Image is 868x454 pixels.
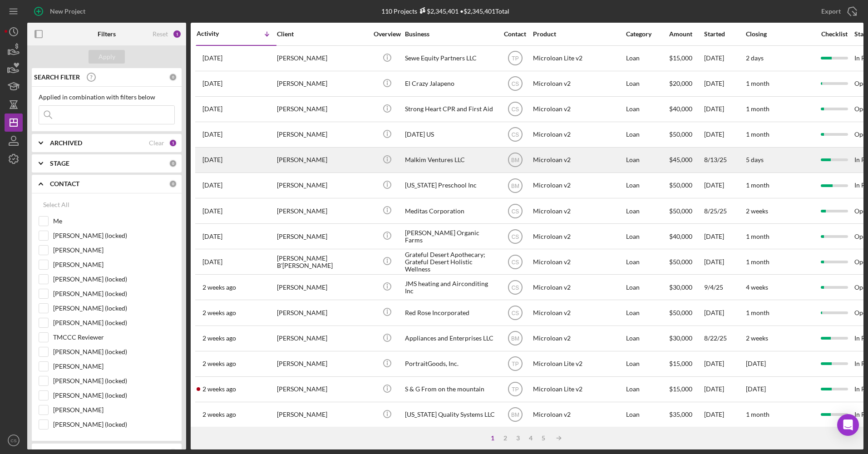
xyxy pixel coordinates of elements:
div: Applied in combination with filters below [39,94,175,101]
div: 4 [524,434,537,442]
div: 110 Projects • $2,345,401 Total [381,7,509,15]
div: Loan [626,275,668,299]
b: CONTACT [50,180,79,188]
span: $50,000 [669,207,692,215]
div: Open Intercom Messenger [837,414,859,436]
div: 1 [486,434,499,442]
div: [DATE] [704,97,745,121]
time: 2025-09-16 20:51 [202,182,222,189]
time: 1 month [746,258,769,266]
div: Loan [626,148,668,172]
time: 2025-09-19 00:30 [202,54,222,62]
label: [PERSON_NAME] (locked) [53,304,175,313]
div: [DATE] [704,123,745,147]
div: Grateful Desert Apothecary; Grateful Desert Holistic Wellness [405,250,496,274]
div: Loan [626,199,668,223]
div: 5 [537,434,550,442]
button: New Project [27,2,94,20]
label: [PERSON_NAME] (locked) [53,318,175,327]
text: BM [511,412,519,418]
label: [PERSON_NAME] (locked) [53,275,175,284]
div: [PERSON_NAME] [277,352,368,376]
div: Client [277,30,368,38]
div: Microloan v2 [533,72,624,96]
div: [DATE] [704,46,745,70]
div: 0 [169,159,177,168]
div: Microloan v2 [533,250,624,274]
div: New Project [50,2,85,20]
div: Loan [626,173,668,197]
div: 0 [169,180,177,188]
label: [PERSON_NAME] [53,362,175,371]
span: $50,000 [669,309,692,316]
label: [PERSON_NAME] (locked) [53,391,175,400]
div: Loan [626,301,668,325]
div: El Crazy Jalapeno [405,72,496,96]
text: TP [512,361,518,367]
div: Activity [197,30,237,37]
time: 2025-09-15 15:37 [202,207,222,215]
div: 8/13/25 [704,148,745,172]
div: Amount [669,30,703,38]
div: Loan [626,377,668,401]
div: Microloan v2 [533,173,624,197]
div: Contact [498,30,532,38]
div: JMS heating and Airconditing Inc [405,275,496,299]
button: CS [5,431,23,449]
span: $50,000 [669,258,692,266]
div: Checklist [815,30,853,38]
div: Select All [43,196,69,214]
b: Filters [98,30,116,38]
div: Loan [626,97,668,121]
time: 2025-09-15 03:26 [202,233,222,240]
span: $50,000 [669,130,692,138]
div: [DATE] [704,250,745,274]
div: [PERSON_NAME] [277,199,368,223]
time: 2025-09-17 19:38 [202,156,222,163]
div: [PERSON_NAME] [277,123,368,147]
div: 0 [169,73,177,81]
div: Meditas Corporation [405,199,496,223]
time: 1 month [746,309,769,316]
div: [PERSON_NAME] [277,46,368,70]
div: Closing [746,30,814,38]
span: $35,000 [669,410,692,418]
div: [DATE] [704,403,745,427]
div: [DATE] [704,173,745,197]
text: CS [511,208,519,214]
text: CS [511,81,519,87]
time: 5 days [746,156,764,163]
button: Apply [89,50,125,64]
text: TP [512,386,518,393]
time: 2025-09-08 13:35 [202,385,236,393]
span: $15,000 [669,385,692,393]
div: Appliances and Enterprises LLC [405,326,496,350]
div: Loan [626,403,668,427]
div: Category [626,30,668,38]
div: Business [405,30,496,38]
div: Overview [370,30,404,38]
time: 1 month [746,130,769,138]
div: Microloan Lite v2 [533,352,624,376]
div: [DATE] [704,301,745,325]
div: [PERSON_NAME] [277,326,368,350]
div: [US_STATE] Quality Systems LLC [405,403,496,427]
div: S & G From on the mountain [405,377,496,401]
label: [PERSON_NAME] (locked) [53,231,175,240]
span: $40,000 [669,232,692,240]
div: PortraitGoods, Inc. [405,352,496,376]
time: 1 month [746,181,769,189]
div: Apply [99,50,115,64]
b: SEARCH FILTER [34,74,80,81]
time: 2025-09-11 15:29 [202,309,236,316]
text: TP [512,55,518,62]
div: [PERSON_NAME] [277,301,368,325]
text: CS [511,106,519,113]
div: 1 [173,30,182,39]
div: [PERSON_NAME] Organic Farms [405,224,496,248]
div: 8/25/25 [704,199,745,223]
div: Loan [626,46,668,70]
time: 1 month [746,410,769,418]
div: 1 [169,139,177,147]
time: 2 weeks [746,207,768,215]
